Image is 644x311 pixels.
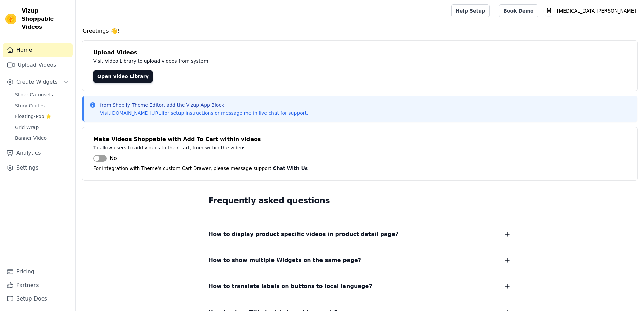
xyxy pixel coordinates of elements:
span: Floating-Pop ⭐ [15,113,51,120]
p: [MEDICAL_DATA][PERSON_NAME] [554,5,639,17]
button: Chat With Us [273,164,308,172]
a: Analytics [3,146,73,160]
a: Book Demo [499,4,538,17]
h4: Upload Videos [93,49,626,57]
a: Home [3,43,73,57]
span: How to translate labels on buttons to local language? [209,282,372,291]
button: How to show multiple Widgets on the same page? [209,256,511,265]
text: M [546,7,551,14]
span: Create Widgets [16,78,58,86]
a: Banner Video [11,133,73,143]
span: Banner Video [15,135,47,141]
h4: Greetings 👋! [82,27,637,35]
a: Open Video Library [93,70,153,83]
button: No [93,154,117,162]
a: Slider Carousels [11,90,73,99]
a: Setup Docs [3,292,73,306]
p: Visit Video Library to upload videos from system [93,57,396,65]
button: M [MEDICAL_DATA][PERSON_NAME] [544,5,639,17]
span: Vizup Shoppable Videos [22,7,70,31]
button: Create Widgets [3,75,73,89]
a: Story Circles [11,101,73,110]
span: Story Circles [15,102,45,109]
a: Help Setup [451,4,490,17]
p: To allow users to add videos to their cart, from within the videos. [93,143,396,152]
span: How to display product specific videos in product detail page? [209,229,399,239]
a: Settings [3,161,73,175]
h4: Make Videos Shoppable with Add To Cart within videos [93,135,626,143]
span: Grid Wrap [15,124,39,131]
button: How to translate labels on buttons to local language? [209,282,511,291]
h2: Frequently asked questions [209,194,511,207]
span: No [110,154,117,162]
p: Visit for setup instructions or message me in live chat for support. [100,110,308,116]
a: Grid Wrap [11,123,73,132]
a: Floating-Pop ⭐ [11,112,73,121]
a: Upload Videos [3,58,73,72]
button: How to display product specific videos in product detail page? [209,229,511,239]
a: [DOMAIN_NAME][URL] [110,110,163,116]
a: Pricing [3,265,73,279]
span: Slider Carousels [15,91,53,98]
p: For integration with Theme's custom Cart Drawer, please message support. [93,164,626,172]
p: from Shopify Theme Editor, add the Vizup App Block [100,102,308,108]
img: Vizup [5,14,16,24]
a: Partners [3,279,73,292]
span: How to show multiple Widgets on the same page? [209,256,361,265]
